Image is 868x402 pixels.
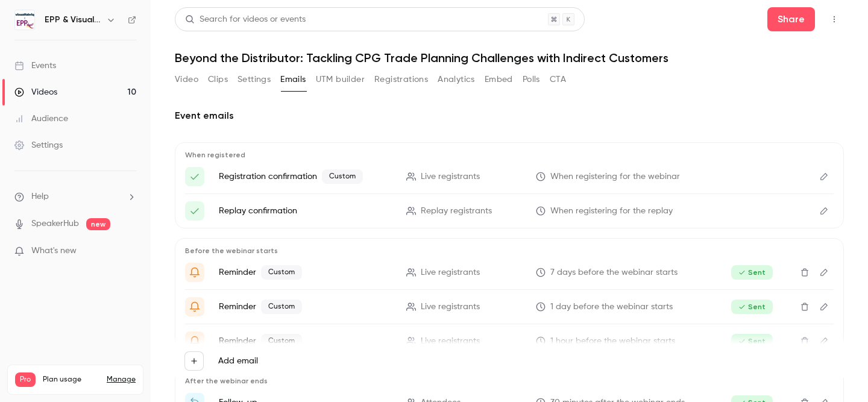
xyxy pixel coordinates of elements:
[550,301,673,313] span: 1 day before the webinar starts
[14,60,56,72] div: Events
[14,190,136,203] li: help-dropdown-opener
[31,218,79,230] a: SpeakerHub
[86,218,110,230] span: new
[185,376,834,386] p: After the webinar ends
[795,297,814,316] button: Delete
[219,265,392,280] p: Reminder
[825,10,844,29] button: Top Bar Actions
[175,108,844,123] h2: Event emails
[14,139,63,151] div: Settings
[31,245,77,257] span: What's new
[14,113,68,125] div: Audience
[731,300,773,314] span: Sent
[175,51,844,65] h1: Beyond the Distributor: Tackling CPG Trade Planning Challenges with Indirect Customers
[219,334,392,348] p: Reminder
[421,205,492,218] span: Replay registrants
[814,263,834,282] button: Edit
[523,70,540,89] button: Polls
[185,297,834,316] li: &nbsp;Tomorrow: Join the CPG panel on indirect trade planning&nbsp;
[261,265,302,280] span: Custom
[374,70,428,89] button: Registrations
[219,169,392,184] p: Registration confirmation
[15,372,36,387] span: Pro
[280,70,306,89] button: Emails
[185,167,834,186] li: You're in! See you at CPG Indirect Trade Planning Panel
[14,86,57,98] div: Videos
[767,7,815,31] button: Share
[550,70,566,89] button: CTA
[438,70,475,89] button: Analytics
[185,246,834,256] p: Before the webinar starts
[731,334,773,348] span: Sent
[485,70,513,89] button: Embed
[237,70,271,89] button: Settings
[122,246,136,257] iframe: Noticeable Trigger
[175,70,198,89] button: Video
[185,150,834,160] p: When registered
[208,70,228,89] button: Clips
[550,205,673,218] span: When registering for the replay
[814,201,834,221] button: Edit
[185,263,834,282] li: 1 week to go - Meet the CPG leaders solving indirect trade planning&nbsp;
[814,167,834,186] button: Edit
[322,169,363,184] span: Custom
[316,70,365,89] button: UTM builder
[43,375,99,385] span: Plan usage
[795,263,814,282] button: Delete
[31,190,49,203] span: Help
[814,297,834,316] button: Edit
[421,301,480,313] span: Live registrants
[219,300,392,314] p: Reminder
[261,300,302,314] span: Custom
[45,14,101,26] h6: EPP & Visualfabriq
[107,375,136,385] a: Manage
[15,10,34,30] img: EPP & Visualfabriq
[550,266,678,279] span: 7 days before the webinar starts
[185,331,834,351] li: Starting soon: CPG leaders on indirect trade planning&nbsp;
[795,331,814,351] button: Delete
[550,171,680,183] span: When registering for the webinar
[218,355,258,367] label: Add email
[731,265,773,280] span: Sent
[219,205,392,217] p: Replay confirmation
[261,334,302,348] span: Custom
[185,201,834,221] li: Here's your access link to "{{ event_name }}"!
[421,171,480,183] span: Live registrants
[421,266,480,279] span: Live registrants
[185,13,306,26] div: Search for videos or events
[814,331,834,351] button: Edit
